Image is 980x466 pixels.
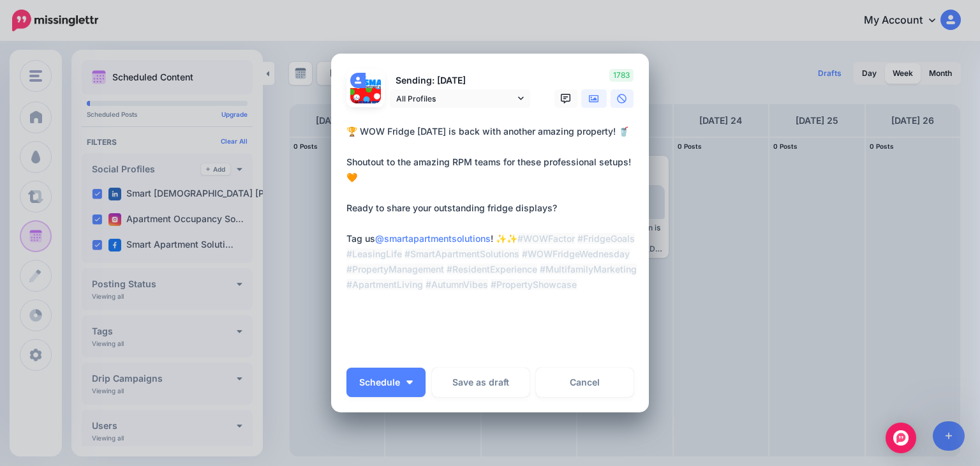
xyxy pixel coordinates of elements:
img: user_default_image.png [350,73,366,88]
span: Schedule [359,378,400,387]
div: Open Intercom Messenger [886,423,916,453]
a: Cancel [536,368,634,397]
button: Save as draft [432,368,530,397]
span: All Profiles [396,92,515,105]
img: 162108471_929565637859961_2209139901119392515_n-bsa130695.jpg [350,88,381,119]
a: All Profiles [390,89,530,108]
p: Sending: [DATE] [390,73,530,88]
img: arrow-down-white.png [406,380,413,384]
img: 273388243_356788743117728_5079064472810488750_n-bsa130694.png [366,73,381,88]
div: 🏆 WOW Fridge [DATE] is back with another amazing property! 🥤 Shoutout to the amazing RPM teams fo... [346,124,640,292]
span: 1783 [609,69,634,82]
button: Schedule [346,368,426,397]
